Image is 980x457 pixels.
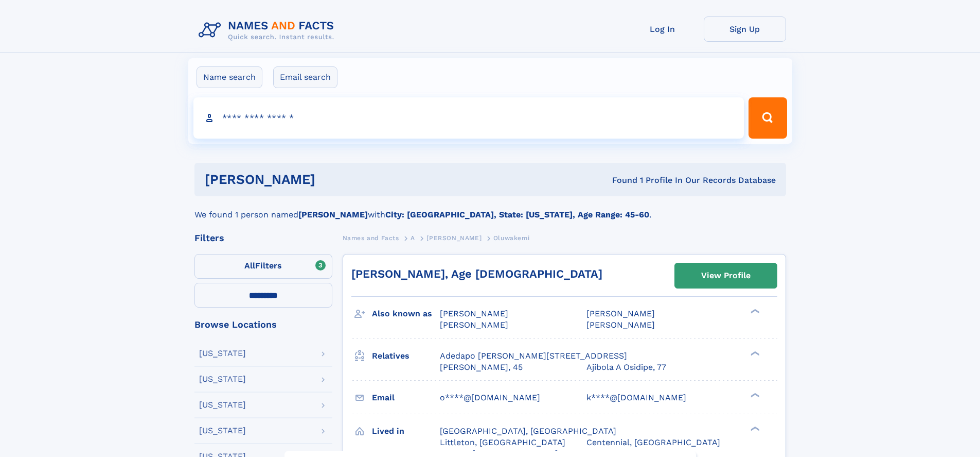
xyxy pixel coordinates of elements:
[197,66,262,88] label: Name search
[440,350,627,362] a: Adedapo [PERSON_NAME][STREET_ADDRESS]
[199,375,246,383] div: [US_STATE]
[426,234,482,242] span: [PERSON_NAME]
[749,97,787,139] button: Search Button
[586,320,655,330] span: [PERSON_NAME]
[199,349,246,358] div: [US_STATE]
[493,234,529,242] span: Oluwakemi
[385,210,649,219] b: City: [GEOGRAPHIC_DATA], State: [US_STATE], Age Range: 45-60
[411,231,415,244] a: A
[372,347,440,365] h3: Relatives
[440,362,523,373] a: [PERSON_NAME], 45
[194,254,332,279] label: Filters
[464,175,776,186] div: Found 1 Profile In Our Records Database
[748,308,760,315] div: ❯
[621,16,704,42] a: Log In
[701,264,751,287] div: View Profile
[440,309,508,318] span: [PERSON_NAME]
[343,231,399,244] a: Names and Facts
[194,16,343,44] img: Logo Names and Facts
[586,362,666,373] a: Ajibola A Osidipe, 77
[351,267,602,280] a: [PERSON_NAME], Age [DEMOGRAPHIC_DATA]
[199,427,246,435] div: [US_STATE]
[586,437,720,447] span: Centennial, [GEOGRAPHIC_DATA]
[372,305,440,323] h3: Also known as
[273,66,337,88] label: Email search
[411,234,415,242] span: A
[244,261,255,270] span: All
[704,16,786,42] a: Sign Up
[586,309,655,318] span: [PERSON_NAME]
[199,401,246,409] div: [US_STATE]
[194,233,332,243] div: Filters
[298,210,368,219] b: [PERSON_NAME]
[440,426,616,436] span: [GEOGRAPHIC_DATA], [GEOGRAPHIC_DATA]
[372,389,440,407] h3: Email
[748,350,760,357] div: ❯
[372,422,440,440] h3: Lived in
[205,173,464,186] h1: [PERSON_NAME]
[748,425,760,432] div: ❯
[440,437,565,447] span: Littleton, [GEOGRAPHIC_DATA]
[748,392,760,398] div: ❯
[194,320,332,329] div: Browse Locations
[675,263,777,288] a: View Profile
[193,97,744,139] input: search input
[426,231,482,244] a: [PERSON_NAME]
[194,196,786,221] div: We found 1 person named with .
[440,320,508,330] span: [PERSON_NAME]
